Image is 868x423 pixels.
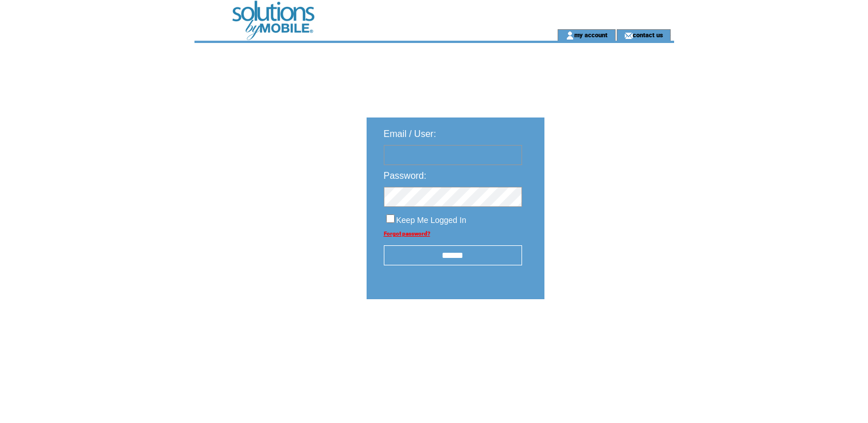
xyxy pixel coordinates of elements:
img: account_icon.gif [566,31,574,40]
a: Forgot password? [384,230,430,237]
a: contact us [633,31,663,38]
img: transparent.png [578,328,635,342]
span: Password: [384,171,427,181]
a: my account [574,31,608,38]
span: Keep Me Logged In [396,216,466,225]
img: contact_us_icon.gif [624,31,633,40]
span: Email / User: [384,129,437,139]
